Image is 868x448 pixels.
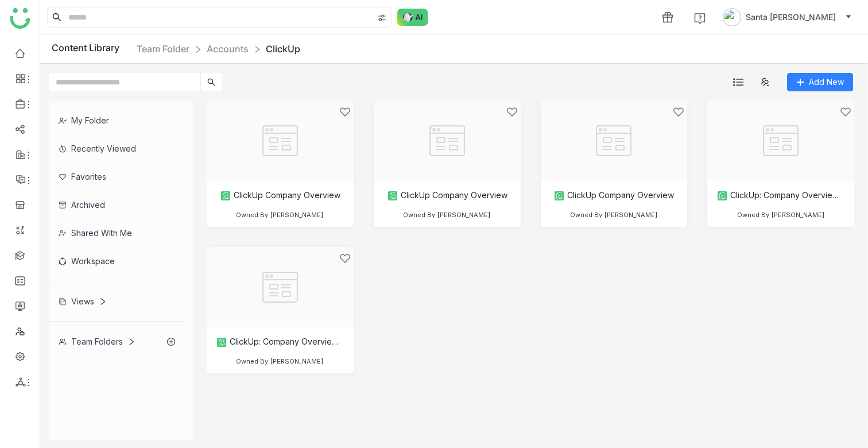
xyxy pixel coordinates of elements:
img: logo [10,8,30,29]
a: ClickUp [266,43,300,55]
div: ClickUp Company Overview [220,190,340,202]
img: list.svg [733,77,743,87]
img: Paper [707,101,854,181]
div: ClickUp Company Overview [553,190,674,202]
div: Shared with me [49,219,184,247]
div: Owned By [PERSON_NAME] [236,211,324,219]
img: Paper [541,101,688,181]
button: Santa [PERSON_NAME] [720,8,854,26]
div: ClickUp: Company Overview (2025) [216,337,344,348]
img: help.svg [694,13,706,24]
div: ClickUp: Company Overview (2025) [716,190,845,202]
img: search-type.svg [377,13,386,22]
div: Team Folders [59,337,135,346]
img: paper.svg [553,190,565,202]
img: avatar [723,8,741,26]
div: Favorites [49,163,184,191]
div: Recently Viewed [49,134,184,163]
span: Add New [809,76,844,88]
button: Add New [787,73,853,91]
img: ask-buddy-normal.svg [397,9,428,26]
img: Paper [374,101,521,181]
span: Santa [PERSON_NAME] [746,11,836,24]
img: paper.svg [716,190,728,202]
a: Team Folder [137,43,189,55]
img: paper.svg [216,337,227,348]
img: Paper [207,247,354,327]
div: Archived [49,191,184,219]
div: Owned By [PERSON_NAME] [403,211,491,219]
img: paper.svg [220,190,231,202]
div: Owned By [PERSON_NAME] [236,357,324,365]
div: Owned By [PERSON_NAME] [570,211,658,219]
div: Owned By [PERSON_NAME] [737,211,825,219]
div: Workspace [49,247,184,275]
div: Views [59,296,107,306]
div: My Folder [49,106,184,134]
img: paper.svg [387,190,398,202]
img: Paper [207,101,354,181]
div: ClickUp Company Overview [387,190,507,202]
a: Accounts [207,43,249,55]
div: Content Library [52,42,300,56]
